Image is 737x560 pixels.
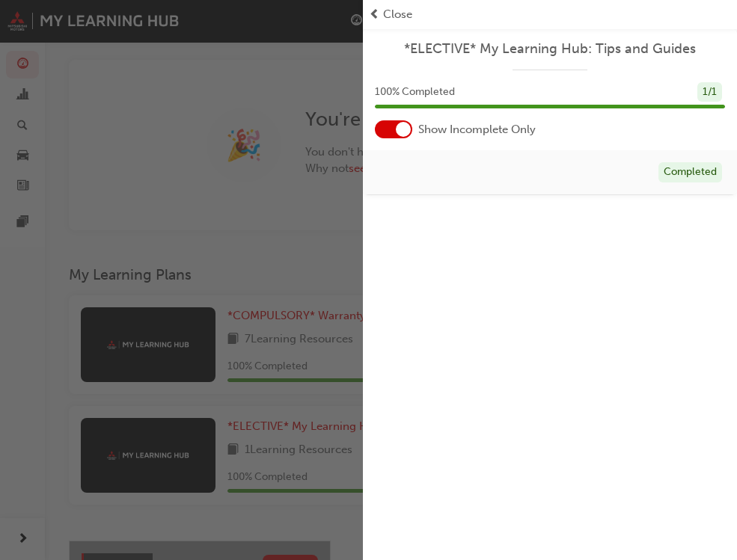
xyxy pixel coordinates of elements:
button: prev-iconClose [369,6,731,23]
div: 1 / 1 [697,82,722,102]
a: *ELECTIVE* My Learning Hub: Tips and Guides [375,40,725,58]
div: Completed [658,162,722,182]
span: 100 % Completed [375,84,455,101]
span: Close [383,6,412,23]
span: prev-icon [369,6,380,23]
span: Show Incomplete Only [418,121,536,138]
